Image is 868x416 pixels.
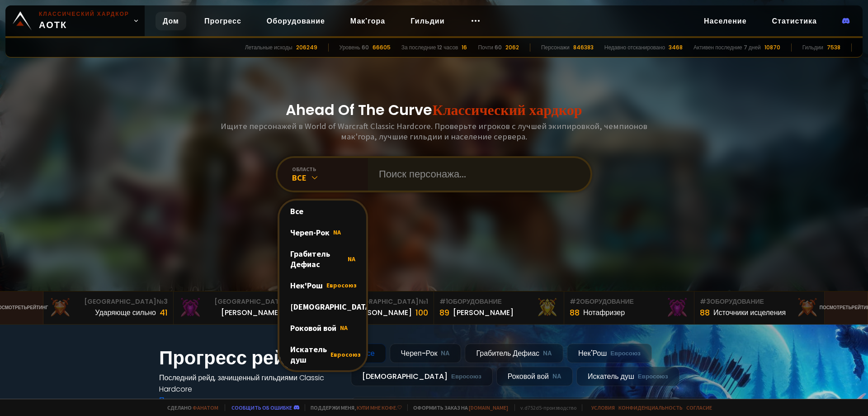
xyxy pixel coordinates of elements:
font: Евросоюз [451,372,481,381]
a: #1Оборудование89[PERSON_NAME] [434,292,564,324]
font: 206249 [296,43,317,51]
font: Ahead Of The Curve [286,100,432,120]
font: Евросоюз [638,372,668,381]
a: Дом [156,12,186,30]
font: Оборудование [580,297,634,306]
font: Искатель душ [588,371,634,382]
font: 10870 [764,43,780,51]
font: Грабитель Дефиас [290,249,330,269]
a: #3Оборудование88Источники исцеления [694,292,825,324]
font: Классический хардкор [432,100,582,120]
a: Гильдии [403,12,452,30]
font: Население [704,16,747,26]
font: NA [333,228,341,236]
font: d752d5 [524,404,542,411]
font: # [570,297,576,306]
font: Все [290,206,303,216]
font: Евросоюз [330,350,361,359]
font: АОТК [39,19,67,31]
font: 89 [439,307,449,318]
font: Посмотреть [820,304,852,311]
font: [DEMOGRAPHIC_DATA] [290,301,373,312]
font: Сделано [167,404,192,411]
font: Согласие [686,404,712,411]
font: Нек'Рош [578,348,607,359]
font: № [419,297,426,306]
font: NA [340,324,348,332]
a: [GEOGRAPHIC_DATA]№2[PERSON_NAME]100 [174,292,304,324]
a: купи мне кофе. [357,404,402,411]
font: Ищите персонажей в World of Warcraft Classic Hardcore. Проверьте игроков с лучшей экипировкой, че... [221,121,647,142]
font: 3 [164,297,168,306]
font: Гильдии [410,16,444,26]
font: Евросоюз [610,349,641,358]
font: [DEMOGRAPHIC_DATA] [362,371,448,382]
font: Источники исцеления [713,307,786,318]
font: 16 [462,43,467,51]
a: Посмотретьрейтинг [825,292,868,324]
a: фанатом [193,404,218,411]
font: NA [552,372,561,381]
font: Роковой вой [290,323,336,333]
a: Прогресс [197,12,249,30]
font: # [439,297,446,306]
font: Мак'гора [350,16,385,26]
font: Ударяюще сильно [95,307,156,318]
font: область [292,166,316,172]
font: 66605 [373,43,391,51]
font: 100 [415,307,428,318]
font: Последний рейд, зачищенный гильдиями Classic Hardcore [159,373,324,394]
font: Дом [163,16,179,26]
a: Статистика [765,12,824,30]
font: Условия [591,404,615,411]
font: [GEOGRAPHIC_DATA] [214,297,287,306]
font: Прогресс [204,16,241,26]
a: [GEOGRAPHIC_DATA]№3Ударяюще сильно41 [43,292,174,324]
font: Персонажи [541,43,570,51]
font: 7538 [827,43,840,51]
font: № [156,297,164,306]
font: Оборудование [448,297,502,306]
a: Классический хардкорАОТК [5,5,145,36]
font: Все [292,172,307,183]
font: 846383 [573,43,594,51]
a: #2Оборудование88Нотафризер [564,292,694,324]
font: 1 [446,297,448,306]
a: [DOMAIN_NAME] [469,404,508,411]
font: Прогресс рейда [159,344,308,371]
a: Сообщить об ошибке [231,404,292,411]
font: Активен последние 7 дней [693,43,761,51]
font: Нотафризер [583,307,625,318]
font: NA [441,349,450,358]
font: Гильдии [802,43,823,51]
font: 2 [576,297,580,306]
font: 3 [706,297,710,306]
font: Череп-Рок [290,227,330,238]
font: NA [543,349,552,358]
font: 2062 [505,43,519,51]
font: Все [362,348,375,359]
font: За последние 12 часов [401,43,458,51]
font: Конфиденциальность [618,404,683,411]
font: # [700,297,706,306]
font: Классический хардкор [39,10,129,18]
a: [GEOGRAPHIC_DATA]№1[PERSON_NAME]100 [304,292,434,324]
font: 3468 [669,43,683,51]
font: Оборудование [710,297,764,306]
font: Грабитель Дефиас [476,348,539,359]
font: Посмотреть весь прогресс [159,395,248,406]
font: [GEOGRAPHIC_DATA] [346,297,419,306]
input: Поиск персонажа... [373,158,580,191]
font: [GEOGRAPHIC_DATA] [84,297,156,306]
font: Недавно отсканировано [604,43,665,51]
font: 88 [700,307,710,318]
font: [PERSON_NAME] [351,307,412,318]
a: Население [697,12,754,30]
a: Мак'гора [343,12,392,30]
font: Поддержи меня, [311,404,356,411]
font: - [542,404,543,411]
font: v. [520,404,524,411]
a: Оборудование [259,12,332,30]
